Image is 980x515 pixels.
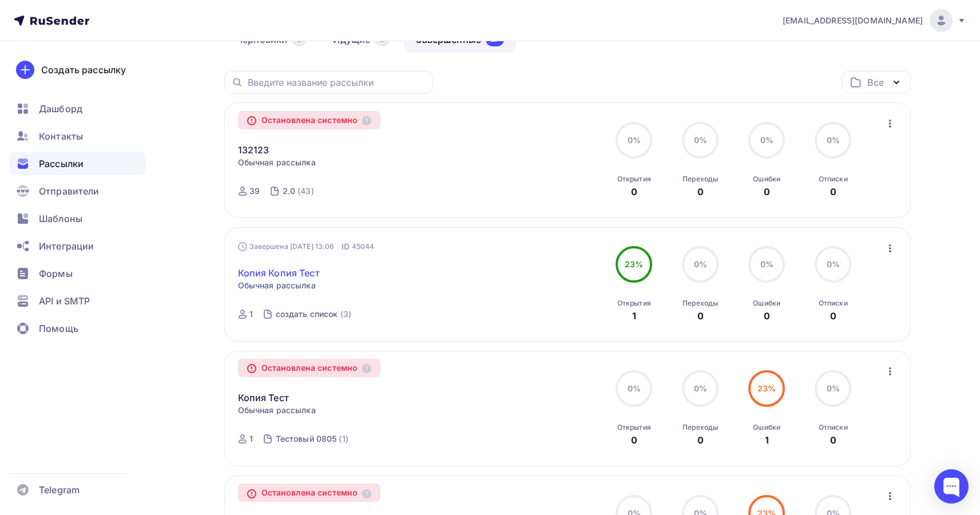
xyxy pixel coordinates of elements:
[819,423,848,432] div: Отписки
[819,299,848,308] div: Отписки
[238,405,316,416] span: Обычная рассылка
[39,483,80,497] span: Telegram
[39,294,90,308] span: API и SMTP
[827,259,840,269] span: 0%
[830,185,836,199] div: 0
[41,63,126,77] div: Создать рассылку
[760,135,773,145] span: 0%
[819,175,848,184] div: Отписки
[283,185,295,197] div: 2.0
[39,322,78,335] span: Помощь
[683,299,718,308] div: Переходы
[9,97,145,120] a: Дашборд
[342,241,350,252] span: ID
[352,241,375,252] span: 45044
[617,423,651,432] div: Открытия
[827,135,840,145] span: 0%
[276,433,337,445] div: Тестовый 0805
[9,207,145,230] a: Шаблоны
[39,157,84,171] span: Рассылки
[760,259,773,269] span: 0%
[39,267,73,280] span: Формы
[842,71,911,93] button: Все
[764,309,770,323] div: 0
[339,433,348,445] div: (1)
[632,309,636,323] div: 1
[238,359,381,377] div: Остановлена системно
[275,305,352,323] a: создать список (3)
[697,185,704,199] div: 0
[830,309,836,323] div: 0
[249,308,253,320] div: 1
[238,484,381,502] div: Остановлена системно
[625,259,643,269] span: 23%
[238,111,381,129] div: Остановлена системно
[827,383,840,393] span: 0%
[753,423,780,432] div: Ошибки
[617,299,651,308] div: Открытия
[694,259,707,269] span: 0%
[694,135,707,145] span: 0%
[275,430,350,448] a: Тестовый 0805 (1)
[238,266,320,280] a: Копия Копия Тест
[783,9,966,32] a: [EMAIL_ADDRESS][DOMAIN_NAME]
[753,299,780,308] div: Ошибки
[9,125,145,148] a: Контакты
[276,308,338,320] div: создать список
[683,423,718,432] div: Переходы
[697,309,704,323] div: 0
[39,102,82,116] span: Дашборд
[694,383,707,393] span: 0%
[631,185,637,199] div: 0
[238,391,289,405] a: Копия Тест
[297,185,314,197] div: (43)
[9,180,145,203] a: Отправители
[830,433,836,447] div: 0
[757,383,776,393] span: 23%
[765,433,769,447] div: 1
[867,76,883,89] div: Все
[340,308,351,320] div: (3)
[238,280,316,291] span: Обычная рассылка
[683,175,718,184] div: Переходы
[9,152,145,175] a: Рассылки
[631,433,637,447] div: 0
[249,185,260,197] div: 39
[39,184,100,198] span: Отправители
[9,262,145,285] a: Формы
[753,175,780,184] div: Ошибки
[764,185,770,199] div: 0
[248,76,426,89] input: Введите название рассылки
[281,182,315,200] a: 2.0 (43)
[628,383,641,393] span: 0%
[697,433,704,447] div: 0
[628,135,641,145] span: 0%
[39,239,94,253] span: Интеграции
[39,212,82,225] span: Шаблоны
[249,433,253,445] div: 1
[238,241,375,252] div: Завершена [DATE] 13:06
[783,15,923,26] span: [EMAIL_ADDRESS][DOMAIN_NAME]
[39,129,83,143] span: Контакты
[617,175,651,184] div: Открытия
[238,157,316,168] span: Обычная рассылка
[238,143,269,157] a: 132123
